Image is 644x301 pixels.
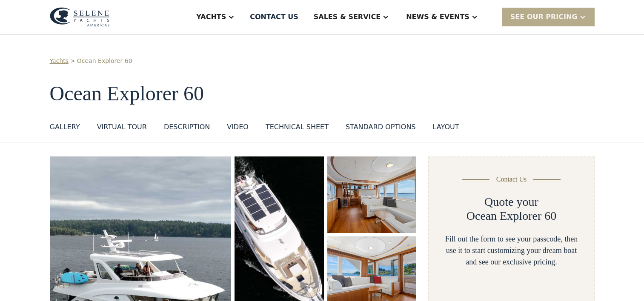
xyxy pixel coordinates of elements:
[50,57,69,65] a: Yachts
[164,122,210,132] div: DESCRIPTION
[433,122,459,132] div: layout
[227,122,249,132] div: VIDEO
[50,82,595,105] h1: Ocean Explorer 60
[77,57,132,65] a: Ocean Explorer 60
[406,12,469,22] div: News & EVENTS
[97,122,147,132] div: VIRTUAL TOUR
[327,156,417,233] a: open lightbox
[196,12,226,22] div: Yachts
[50,7,110,27] img: logo
[314,12,381,22] div: Sales & Service
[443,233,580,268] div: Fill out the form to see your passcode, then use it to start customizing your dream boat and see ...
[266,122,329,136] a: Technical sheet
[346,122,416,132] div: standard options
[164,122,210,136] a: DESCRIPTION
[50,122,80,132] div: GALLERY
[433,122,459,136] a: layout
[227,122,249,136] a: VIDEO
[250,12,298,22] div: Contact US
[496,174,527,185] div: Contact Us
[346,122,416,136] a: standard options
[266,122,329,132] div: Technical sheet
[484,195,538,209] h2: Quote your
[467,209,556,223] h2: Ocean Explorer 60
[50,122,80,136] a: GALLERY
[510,12,578,22] div: SEE Our Pricing
[97,122,147,136] a: VIRTUAL TOUR
[70,57,75,65] div: >
[502,8,595,26] div: SEE Our Pricing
